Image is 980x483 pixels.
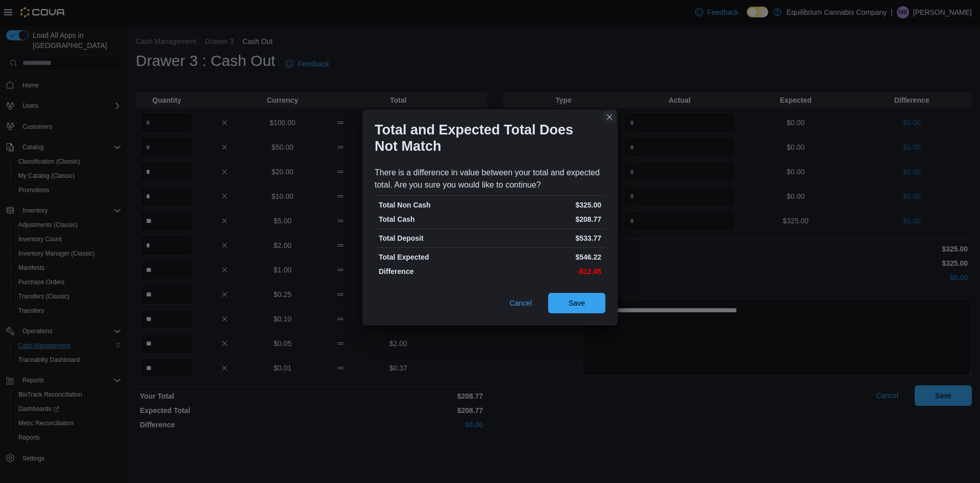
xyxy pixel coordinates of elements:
[569,298,585,308] span: Save
[379,233,488,243] p: Total Deposit
[492,233,601,243] p: $533.77
[379,252,488,262] p: Total Expected
[505,293,536,313] button: Cancel
[379,214,488,224] p: Total Cash
[548,293,605,313] button: Save
[375,167,605,191] div: There is a difference in value between your total and expected total. Are you sure you would like...
[379,200,488,210] p: Total Non Cash
[603,111,616,123] button: Closes this modal window
[492,214,601,224] p: $208.77
[375,122,597,154] h1: Total and Expected Total Does Not Match
[492,200,601,210] p: $325.00
[492,266,601,277] p: -$12.45
[379,266,488,277] p: Difference
[492,252,601,262] p: $546.22
[509,298,532,308] span: Cancel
